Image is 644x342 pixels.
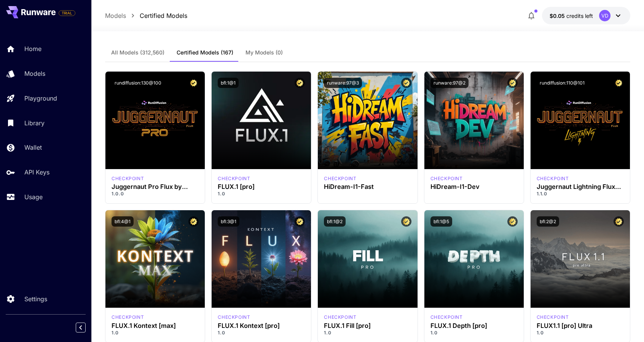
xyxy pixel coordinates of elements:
button: rundiffusion:130@100 [112,78,164,88]
h3: FLUX.1 [pro] [218,183,305,190]
p: checkpoint [537,314,569,321]
span: $0.05 [550,13,566,19]
h3: Juggernaut Lightning Flux by RunDiffusion [537,183,624,190]
button: bfl:1@5 [430,216,452,227]
div: VD [599,10,611,21]
button: bfl:1@2 [324,216,346,227]
div: fluxultra [537,314,569,321]
p: checkpoint [430,314,463,321]
h3: HiDream-I1-Fast [324,183,411,190]
button: Certified Model – Vetted for best performance and includes a commercial license. [614,78,624,88]
p: Models [24,69,45,78]
button: bfl:3@1 [218,216,239,227]
p: Home [24,44,41,53]
p: 1.0.0 [112,190,199,197]
p: Library [24,118,45,128]
button: $0.05VD [542,7,630,24]
span: Add your payment card to enable full platform functionality. [59,8,75,18]
div: FLUX.1 Kontext [max] [112,314,144,321]
h3: FLUX.1 Fill [pro] [324,322,411,329]
p: checkpoint [324,314,356,321]
p: Playground [24,94,57,103]
button: bfl:4@1 [112,216,134,227]
span: credits left [566,13,593,19]
p: 1.0 [430,329,518,336]
button: Certified Model – Vetted for best performance and includes a commercial license. [614,216,624,227]
h3: FLUX.1 Kontext [max] [112,322,199,329]
p: checkpoint [218,175,250,182]
p: checkpoint [218,314,250,321]
h3: FLUX.1 Depth [pro] [430,322,518,329]
button: Certified Model – Vetted for best performance and includes a commercial license. [507,216,518,227]
button: Certified Model – Vetted for best performance and includes a commercial license. [295,216,305,227]
h3: HiDream-I1-Dev [430,183,518,190]
button: Certified Model – Vetted for best performance and includes a commercial license. [188,216,199,227]
div: FLUX.1 Kontext [pro] [218,314,250,321]
p: checkpoint [112,314,144,321]
p: 1.0 [324,329,411,336]
div: HiDream Dev [430,175,463,182]
button: Certified Model – Vetted for best performance and includes a commercial license. [507,78,518,88]
span: TRIAL [59,10,75,16]
p: 1.0 [112,329,199,336]
p: Wallet [24,143,42,152]
button: bfl:2@2 [537,216,559,227]
span: Certified Models (167) [177,49,233,56]
div: FLUX.1 D [112,175,144,182]
span: All Models (312,560) [111,49,164,56]
h3: Juggernaut Pro Flux by RunDiffusion [112,183,199,190]
h3: FLUX.1 Kontext [pro] [218,322,305,329]
div: fluxpro [324,314,356,321]
p: 1.0 [218,329,305,336]
a: Certified Models [140,11,187,20]
button: rundiffusion:110@101 [537,78,588,88]
div: fluxpro [430,314,463,321]
button: bfl:1@1 [218,78,239,88]
div: HiDream Fast [324,175,356,182]
p: Settings [24,294,47,304]
p: checkpoint [324,175,356,182]
p: 1.0 [537,329,624,336]
p: checkpoint [430,175,463,182]
a: Models [105,11,126,20]
p: checkpoint [112,175,144,182]
span: My Models (0) [245,49,283,56]
div: FLUX.1 D [537,175,569,182]
button: Certified Model – Vetted for best performance and includes a commercial license. [188,78,199,88]
button: Collapse sidebar [76,323,86,332]
button: runware:97@3 [324,78,362,88]
div: $0.05 [550,12,593,20]
nav: breadcrumb [105,11,187,20]
p: Usage [24,192,43,201]
button: Certified Model – Vetted for best performance and includes a commercial license. [295,78,305,88]
p: checkpoint [537,175,569,182]
p: 1.0 [218,190,305,197]
p: API Keys [24,168,49,177]
p: 1.1.0 [537,190,624,197]
div: Collapse sidebar [81,321,91,334]
div: fluxpro [218,175,250,182]
button: Certified Model – Vetted for best performance and includes a commercial license. [401,78,411,88]
h3: FLUX1.1 [pro] Ultra [537,322,624,329]
button: runware:97@2 [430,78,469,88]
button: Certified Model – Vetted for best performance and includes a commercial license. [401,216,411,227]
